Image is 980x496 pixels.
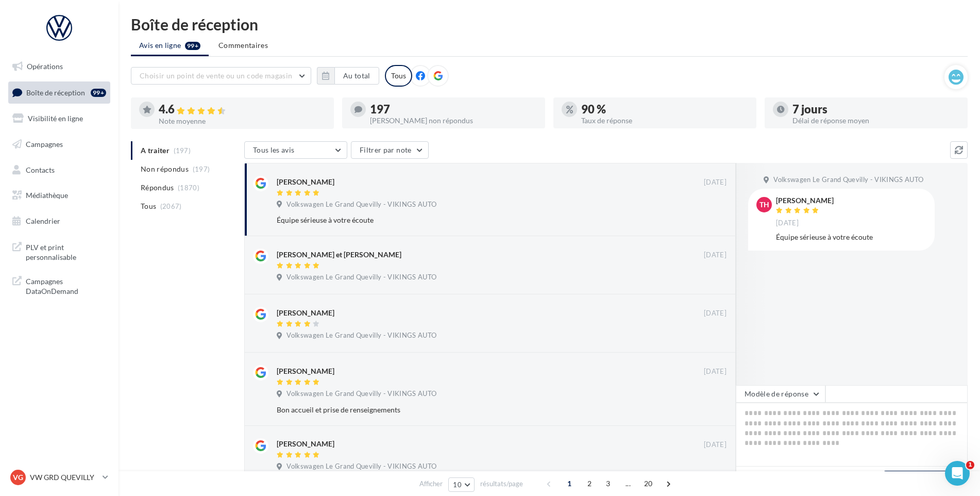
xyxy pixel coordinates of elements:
div: [PERSON_NAME] [277,177,334,187]
a: VG VW GRD QUEVILLY [8,468,110,487]
div: Note moyenne [159,118,326,125]
span: 2 [581,475,598,492]
button: Au total [317,67,379,85]
span: Volkswagen Le Grand Quevilly - VIKINGS AUTO [286,273,436,282]
span: Répondus [141,183,174,193]
a: Calendrier [6,210,112,232]
a: Médiathèque [6,185,112,206]
span: Afficher [419,479,443,489]
span: Volkswagen Le Grand Quevilly - VIKINGS AUTO [773,175,923,185]
a: Campagnes [6,134,112,155]
span: PLV et print personnalisable [26,240,106,262]
span: Médiathèque [26,191,68,200]
a: Contacts [6,159,112,181]
button: Modèle de réponse [736,385,825,403]
span: Tous les avis [253,145,295,154]
div: [PERSON_NAME] non répondus [370,117,537,124]
span: Contacts [26,165,55,174]
span: [DATE] [704,178,726,187]
div: Bon accueil et prise de renseignements [277,405,660,415]
span: Volkswagen Le Grand Quevilly - VIKINGS AUTO [286,389,436,399]
span: Volkswagen Le Grand Quevilly - VIKINGS AUTO [286,331,436,340]
iframe: Intercom live chat [945,461,970,486]
span: (1870) [178,184,199,192]
span: Commentaires [218,40,268,51]
a: Visibilité en ligne [6,108,112,129]
span: Volkswagen Le Grand Quevilly - VIKINGS AUTO [286,200,436,209]
span: [DATE] [776,219,799,228]
span: (197) [193,165,210,173]
div: [PERSON_NAME] et [PERSON_NAME] [277,250,401,260]
span: Campagnes [26,140,63,148]
span: 1 [561,475,578,492]
span: 1 [966,461,974,469]
button: Tous les avis [244,141,347,159]
div: [PERSON_NAME] [277,366,334,376]
div: 7 jours [792,104,959,115]
button: Au total [334,67,379,85]
a: Campagnes DataOnDemand [6,270,112,301]
div: [PERSON_NAME] [776,197,834,204]
div: Tous [385,65,412,87]
span: Tous [141,201,156,211]
div: Boîte de réception [131,16,968,32]
span: [DATE] [704,440,726,450]
span: 10 [453,481,462,489]
span: ... [620,475,636,492]
span: (2067) [160,202,182,210]
a: Boîte de réception99+ [6,81,112,104]
button: 10 [448,477,475,492]
div: Équipe sérieuse à votre écoute [776,232,926,242]
div: [PERSON_NAME] [277,308,334,318]
span: Opérations [27,62,63,71]
span: Choisir un point de vente ou un code magasin [140,71,292,80]
p: VW GRD QUEVILLY [30,472,98,483]
div: Délai de réponse moyen [792,117,959,124]
div: Taux de réponse [581,117,748,124]
span: Non répondus [141,164,189,174]
span: [DATE] [704,251,726,260]
span: VG [13,472,23,483]
div: Équipe sérieuse à votre écoute [277,215,660,225]
span: 3 [600,475,616,492]
span: Volkswagen Le Grand Quevilly - VIKINGS AUTO [286,462,436,471]
span: 20 [640,475,657,492]
span: Boîte de réception [26,88,85,96]
span: [DATE] [704,367,726,376]
a: PLV et print personnalisable [6,236,112,267]
div: [PERSON_NAME] [277,439,334,449]
div: 197 [370,104,537,115]
span: résultats/page [480,479,523,489]
span: [DATE] [704,309,726,318]
span: Calendrier [26,217,60,225]
div: 90 % [581,104,748,115]
span: Campagnes DataOnDemand [26,274,106,296]
button: Choisir un point de vente ou un code magasin [131,67,311,85]
a: Opérations [6,56,112,77]
div: 99+ [91,89,106,97]
div: 4.6 [159,104,326,115]
span: TH [759,200,769,210]
button: Filtrer par note [351,141,429,159]
span: Visibilité en ligne [28,114,83,123]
